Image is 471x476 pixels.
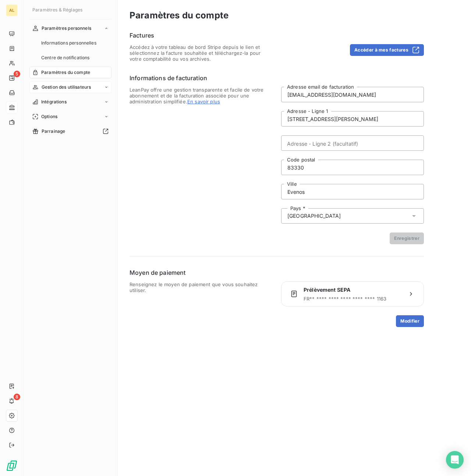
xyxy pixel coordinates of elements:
[42,128,65,135] span: Parrainage
[130,9,459,22] h3: Paramètres du compte
[187,99,220,104] span: En savoir plus
[42,25,91,32] span: Paramètres personnels
[281,111,424,127] input: placeholder
[38,52,111,64] a: Centre de notifications
[281,135,424,151] input: placeholder
[281,184,424,199] input: placeholder
[304,286,401,294] span: Prélèvement SEPA
[42,84,91,90] span: Gestion des utilisateurs
[130,268,424,277] h6: Moyen de paiement
[14,71,20,77] span: 5
[6,460,18,472] img: Logo LeanPay
[130,281,272,327] span: Renseignez le moyen de paiement que vous souhaitez utiliser.
[41,69,90,76] span: Paramètres du compte
[390,232,424,244] button: Enregistrer
[32,7,82,13] span: Paramètres & Réglages
[41,113,57,120] span: Options
[130,87,272,244] span: LeanPay offre une gestion transparente et facile de votre abonnement et de la facturation associé...
[281,160,424,175] input: placeholder
[287,212,341,220] span: [GEOGRAPHIC_DATA]
[130,31,424,40] h6: Factures
[130,44,272,62] span: Accédez à votre tableau de bord Stripe depuis le lien et sélectionnez la facture souhaitée et tél...
[281,87,424,102] input: placeholder
[41,40,96,46] span: Informations personnelles
[29,67,111,78] a: Paramètres du compte
[6,4,18,16] div: AL
[446,451,464,469] div: Open Intercom Messenger
[396,315,424,327] button: Modifier
[41,99,67,105] span: Intégrations
[29,125,111,137] a: Parrainage
[14,394,20,400] span: 8
[41,54,89,61] span: Centre de notifications
[38,37,111,49] a: Informations personnelles
[350,44,424,56] button: Accéder à mes factures
[130,74,424,82] h6: Informations de facturation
